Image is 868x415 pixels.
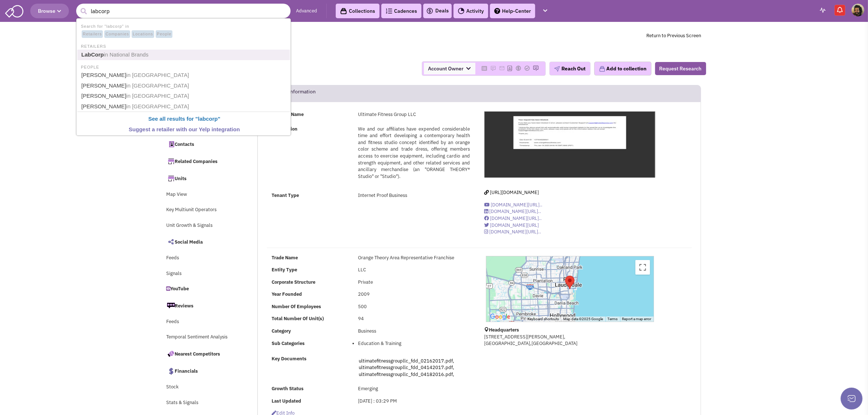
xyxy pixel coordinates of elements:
[163,203,242,217] a: Key Multiunit Operators
[852,4,864,16] a: Chris Larocco
[489,229,541,235] span: [DOMAIN_NAME][URL]..
[353,279,474,286] div: Private
[79,114,289,124] a: See all results for "labcorp"
[296,8,317,15] a: Advanced
[163,234,242,249] a: Social Media
[272,267,297,273] b: Entity Type
[359,358,454,364] a: ultimatefitnessgroupllc_fdd_02162017.pdf,
[484,334,655,347] p: [STREET_ADDRESS][PERSON_NAME], [GEOGRAPHIC_DATA],[GEOGRAPHIC_DATA]
[104,30,130,38] span: Companies
[126,93,189,99] span: in [GEOGRAPHIC_DATA]
[454,4,488,18] a: Activity
[336,4,379,18] a: Collections
[353,315,474,322] div: 94
[484,215,542,221] a: [DOMAIN_NAME][URL]..
[524,65,530,71] img: Please add to your accounts
[358,126,470,179] span: We and our affiliates have expended considerable time and effort developing a contemporary health...
[79,70,289,80] a: [PERSON_NAME]in [GEOGRAPHIC_DATA]
[564,317,603,321] span: Map data ©2025 Google
[549,62,591,75] button: Reach Out
[272,398,301,404] b: Last Updated
[163,267,242,281] a: Signals
[278,111,304,117] strong: Legal Name
[353,255,474,261] div: Orange Theory Area Representative Franchise
[565,276,575,289] div: Ultimate Fitness Group LLC
[79,81,289,91] a: [PERSON_NAME]in [GEOGRAPHIC_DATA]
[126,82,189,89] span: in [GEOGRAPHIC_DATA]
[353,192,474,199] div: Internet Proof Business
[381,4,421,18] a: Cadences
[269,85,316,101] h2: General Information
[426,7,433,15] img: icon-deals.svg
[163,396,242,410] a: Stats & Signals
[163,154,242,169] a: Related Companies
[635,260,650,275] button: Toggle fullscreen view
[163,298,242,313] a: Reviews
[163,188,242,202] a: Map View
[272,315,324,322] b: Total Number Of Unit(s)
[484,189,539,195] a: [URL][DOMAIN_NAME]
[272,385,304,392] b: Growth Status
[163,330,242,344] a: Temporal Sentiment Analysis
[132,30,154,38] span: Locations
[272,340,305,346] b: Sub Categories
[79,102,289,112] a: [PERSON_NAME]in [GEOGRAPHIC_DATA]
[490,189,539,195] span: [URL][DOMAIN_NAME]
[163,219,242,233] a: Unit Growth & Signals
[272,291,302,297] b: Year Founded
[484,208,541,214] a: [DOMAIN_NAME][URL]..
[5,4,23,18] img: SmartAdmin
[484,202,542,208] a: [DOMAIN_NAME][URL]..
[79,125,289,135] a: Suggest a retailer with our Yelp integration
[488,312,512,322] a: Open this area in Google Maps (opens a new window)
[272,328,291,334] b: Category
[490,65,496,71] img: Please add to your accounts
[458,8,464,14] img: Activity.png
[484,222,539,228] a: [DOMAIN_NAME][URL]
[489,208,541,214] span: [DOMAIN_NAME][URL]..
[489,327,519,333] b: Headquarters
[126,103,189,109] span: in [GEOGRAPHIC_DATA]
[386,8,392,13] img: Cadences_logo.png
[272,192,299,198] strong: Tenant Type
[163,315,242,329] a: Feeds
[599,66,606,72] img: icon-collection-lavender.png
[77,63,290,70] li: PEOPLE
[163,136,242,152] a: Contacts
[198,116,218,122] b: labcorp
[488,312,512,322] img: Google
[129,126,240,132] b: Suggest a retailer with our Yelp integration
[30,4,69,18] button: Browse
[655,62,706,75] button: Request Research
[353,111,474,118] div: Ultimate Fitness Group LLC
[528,317,559,322] button: Keyboard shortcuts
[82,30,103,38] span: Retailers
[340,8,347,15] img: icon-collection-lavender-black.svg
[353,398,474,405] div: [DATE] : 03:29 PM
[533,65,539,71] img: Please add to your accounts
[272,279,315,285] b: Corporate Structure
[358,340,470,347] li: Education & Training
[491,202,542,208] span: [DOMAIN_NAME][URL]..
[353,303,474,310] div: 500
[76,4,291,18] input: Search
[353,267,474,274] div: LLC
[79,50,289,60] a: LabCorpin National Brands
[424,63,475,74] span: Account Owner
[353,328,474,335] div: Business
[490,222,539,228] span: [DOMAIN_NAME][URL]
[163,363,242,379] a: Financials
[353,385,474,392] div: Emerging
[104,51,149,58] span: in National Brands
[163,346,242,361] a: Nearest Competitors
[77,22,290,39] li: Search for "labcorp" in
[163,171,242,186] a: Units
[163,251,242,265] a: Feeds
[426,7,449,15] a: Deals
[490,4,535,18] a: Help-Center
[608,317,618,321] a: Terms (opens in new tab)
[77,42,290,50] li: RETAILERS
[156,30,172,38] span: People
[622,317,651,321] a: Report a map error
[38,8,61,14] span: Browse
